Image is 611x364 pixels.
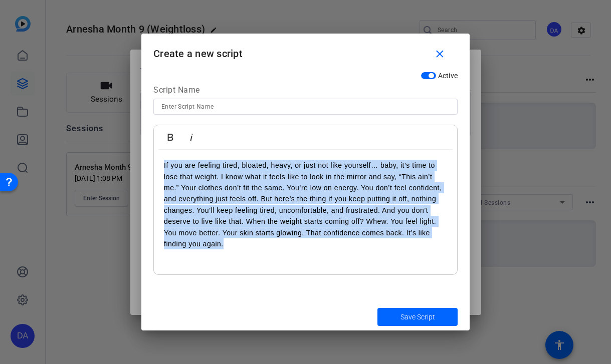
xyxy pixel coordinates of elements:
span: Active [438,72,458,80]
span: Save Script [400,312,435,322]
input: Enter Script Name [161,101,450,113]
mat-icon: close [434,48,446,61]
button: Save Script [377,308,458,326]
p: If you are feeling tired, bloated, heavy, or just not like yourself… baby, it’s time to lose that... [164,160,447,249]
div: Script Name [153,84,458,99]
h1: Create a new script [141,34,470,66]
button: Bold (⌘B) [161,127,180,147]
